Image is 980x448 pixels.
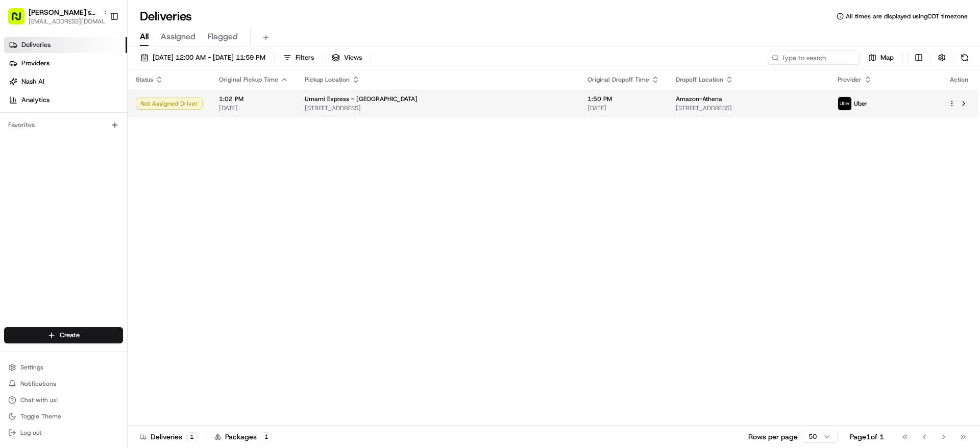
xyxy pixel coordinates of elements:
[4,377,123,391] button: Notifications
[219,104,288,112] span: [DATE]
[854,99,868,108] span: Uber
[676,76,723,84] span: Dropoff Location
[587,104,659,112] span: [DATE]
[21,95,50,105] span: Analytics
[136,51,270,65] button: [DATE] 12:00 AM - [DATE] 11:59 PM
[948,76,970,84] div: Action
[153,53,265,62] span: [DATE] 12:00 AM - [DATE] 11:59 PM
[305,104,571,112] span: [STREET_ADDRESS]
[208,31,238,43] span: Flagged
[4,4,106,29] button: [PERSON_NAME]'s Fast Food - [GEOGRAPHIC_DATA][EMAIL_ADDRESS][DOMAIN_NAME]
[864,51,898,65] button: Map
[4,117,123,133] div: Favorites
[161,31,195,43] span: Assigned
[768,51,860,65] input: Type to search
[219,76,278,84] span: Original Pickup Time
[4,55,127,71] a: Providers
[4,37,127,53] a: Deliveries
[20,396,58,404] span: Chat with us!
[880,53,894,62] span: Map
[140,31,149,43] span: All
[846,12,968,20] span: All times are displayed using COT timezone
[72,56,124,64] a: Powered byPylon
[140,432,198,442] div: Deliveries
[4,409,123,424] button: Toggle Theme
[20,380,56,388] span: Notifications
[838,76,862,84] span: Provider
[676,95,722,103] span: Amazon-Athena
[748,432,798,442] p: Rows per page
[20,412,61,420] span: Toggle Theme
[20,429,41,437] span: Log out
[4,360,123,375] button: Settings
[305,76,350,84] span: Pickup Location
[4,426,123,440] button: Log out
[140,8,192,24] h1: Deliveries
[214,432,272,442] div: Packages
[587,76,649,84] span: Original Dropoff Time
[102,56,124,64] span: Pylon
[21,59,50,68] span: Providers
[327,51,366,65] button: Views
[4,327,123,343] button: Create
[850,432,884,442] div: Page 1 of 1
[305,95,418,103] span: Umami Express - [GEOGRAPHIC_DATA]
[958,51,972,65] button: Refresh
[587,95,659,103] span: 1:50 PM
[29,17,110,26] button: [EMAIL_ADDRESS][DOMAIN_NAME]
[60,331,80,340] span: Create
[838,97,851,110] img: uber-new-logo.jpeg
[279,51,318,65] button: Filters
[4,73,127,90] a: Nash AI
[29,7,99,17] button: [PERSON_NAME]'s Fast Food - [GEOGRAPHIC_DATA]
[21,40,51,49] span: Deliveries
[344,53,362,62] span: Views
[296,53,314,62] span: Filters
[676,104,821,112] span: [STREET_ADDRESS]
[186,432,198,441] div: 1
[20,363,43,371] span: Settings
[4,393,123,407] button: Chat with us!
[21,77,44,86] span: Nash AI
[136,76,153,84] span: Status
[4,92,127,108] a: Analytics
[219,95,288,103] span: 1:02 PM
[261,432,272,441] div: 1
